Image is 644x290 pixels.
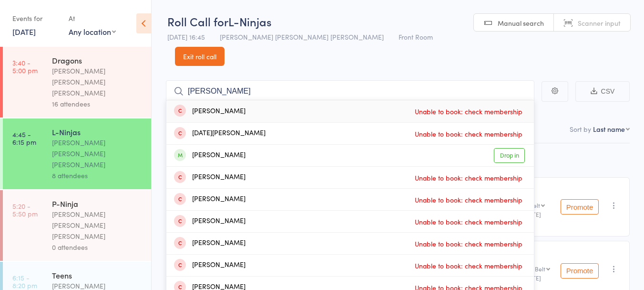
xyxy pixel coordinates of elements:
div: [PERSON_NAME] [PERSON_NAME] [PERSON_NAME] [52,209,143,242]
div: [DATE][PERSON_NAME] [174,128,266,139]
span: Scanner input [578,18,621,28]
a: 3:40 -5:00 pmDragons[PERSON_NAME] [PERSON_NAME] [PERSON_NAME]16 attendees [3,47,151,118]
button: CSV [575,81,630,102]
time: 5:20 - 5:50 pm [12,202,38,217]
a: Drop in [494,148,525,163]
div: Last name [593,124,625,134]
button: Promote [561,263,599,279]
button: Promote [561,199,599,215]
div: 8 attendees [52,170,143,181]
div: [PERSON_NAME] [174,150,245,161]
div: [PERSON_NAME] [174,172,245,183]
span: Unable to book: check membership [412,193,525,207]
span: Unable to book: check membership [412,127,525,141]
div: At [69,11,116,26]
label: Sort by [570,124,591,134]
time: 6:15 - 8:20 pm [12,274,37,289]
div: [PERSON_NAME] [174,106,245,117]
span: L-Ninjas [228,13,272,29]
span: Manual search [498,18,544,28]
div: 16 attendees [52,98,143,109]
div: Any location [69,26,116,37]
div: Yellow Belt [511,202,540,208]
div: Dragons [52,55,143,65]
div: Events for [12,11,59,26]
div: [PERSON_NAME] [174,238,245,249]
a: 5:20 -5:50 pmP-Ninja[PERSON_NAME] [PERSON_NAME] [PERSON_NAME]0 attendees [3,190,151,261]
div: Orange Belt [513,266,545,272]
span: Unable to book: check membership [412,104,525,118]
a: [DATE] [12,26,36,37]
input: Search by name [166,80,534,102]
span: Unable to book: check membership [412,171,525,185]
div: P-Ninja [52,198,143,209]
div: [PERSON_NAME] [174,216,245,227]
div: 0 attendees [52,242,143,253]
span: Unable to book: check membership [412,215,525,229]
span: Unable to book: check membership [412,236,525,251]
a: 4:45 -6:15 pmL-Ninjas[PERSON_NAME] [PERSON_NAME] [PERSON_NAME]8 attendees [3,118,151,189]
time: 3:40 - 5:00 pm [12,59,38,74]
span: [DATE] 16:45 [167,32,205,42]
a: Exit roll call [175,47,225,66]
span: Front Room [399,32,433,42]
div: Teens [52,270,143,280]
div: [PERSON_NAME] [174,260,245,271]
div: [PERSON_NAME] [174,194,245,205]
span: Unable to book: check membership [412,258,525,273]
div: [PERSON_NAME] [PERSON_NAME] [PERSON_NAME] [52,137,143,170]
div: L-Ninjas [52,127,143,137]
span: [PERSON_NAME] [PERSON_NAME] [PERSON_NAME] [220,32,384,42]
div: [PERSON_NAME] [PERSON_NAME] [PERSON_NAME] [52,65,143,98]
time: 4:45 - 6:15 pm [12,130,36,146]
span: Roll Call for [167,13,228,29]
